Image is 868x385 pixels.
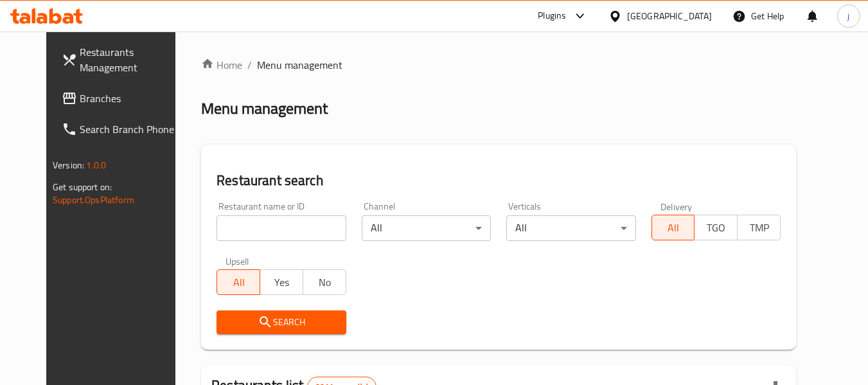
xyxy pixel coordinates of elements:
a: Home [201,57,242,73]
div: Plugins [538,8,566,24]
span: Version: [53,157,84,174]
h2: Menu management [201,98,328,119]
li: / [247,57,252,73]
a: Restaurants Management [51,37,191,83]
span: Branches [80,91,181,106]
span: Search [227,314,335,330]
button: Yes [260,269,303,295]
span: Menu management [257,57,342,73]
button: TGO [694,215,738,240]
div: All [506,215,635,241]
span: Yes [265,273,298,292]
span: Get support on: [53,179,112,195]
label: Delivery [660,202,693,211]
a: Search Branch Phone [51,114,191,145]
button: No [303,269,346,295]
label: Upsell [226,256,249,265]
span: TMP [743,219,775,237]
div: [GEOGRAPHIC_DATA] [627,9,712,23]
span: Search Branch Phone [80,121,181,137]
span: j [847,9,849,23]
button: Search [217,310,346,334]
a: Support.OpsPlatform [53,192,134,208]
a: Branches [51,83,191,114]
span: All [657,219,690,237]
span: 1.0.0 [86,157,106,174]
span: Restaurants Management [80,44,181,75]
button: TMP [737,215,781,240]
span: All [222,273,255,292]
button: All [217,269,260,295]
span: TGO [700,219,732,237]
span: No [308,273,341,292]
button: All [651,215,695,240]
nav: breadcrumb [201,57,796,73]
div: All [362,215,491,241]
h2: Restaurant search [217,171,781,190]
input: Search for restaurant name or ID.. [217,215,346,241]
